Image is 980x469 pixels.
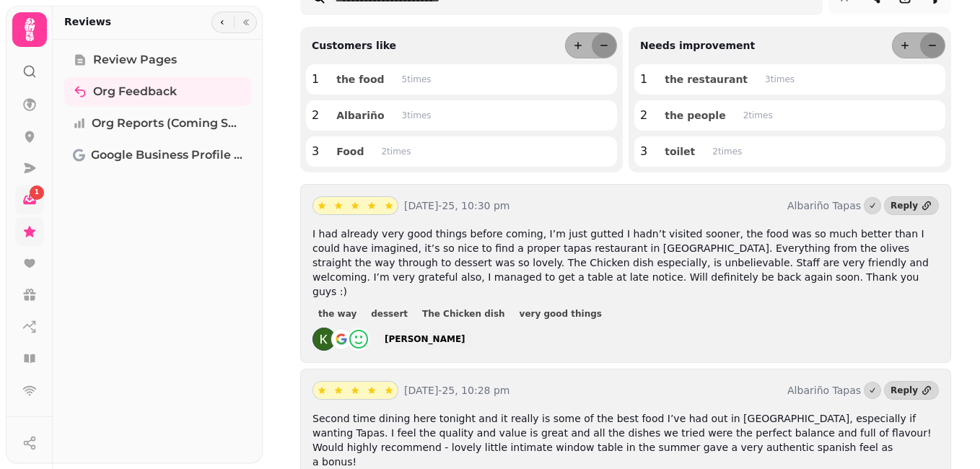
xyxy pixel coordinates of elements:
[640,107,647,124] p: 2
[330,328,353,351] img: go-emblem@2x.png
[893,33,917,58] button: more
[380,382,398,399] button: star
[336,74,384,84] span: the food
[312,107,319,124] p: 2
[404,383,782,398] p: [DATE]-25, 10:28 pm
[363,382,380,399] button: star
[64,141,251,170] a: Google Business Profile (Beta)
[891,385,918,396] div: Reply
[665,146,695,157] span: toilet
[712,146,742,157] p: 2 time s
[318,310,356,318] span: the way
[346,382,364,399] button: star
[312,413,932,468] span: Second time dining here tonight and it really is some of the best food I’ve had out in [GEOGRAPHI...
[380,197,398,214] button: star
[653,106,737,125] button: the people
[592,33,616,58] button: less
[404,198,782,213] p: [DATE]-25, 10:30 pm
[884,196,939,215] a: Reply
[35,188,39,198] span: 1
[920,33,945,58] button: less
[325,106,395,125] button: Albariño
[402,74,432,85] p: 5 time s
[336,146,364,157] span: Food
[864,197,881,214] button: Marked as done
[402,110,432,121] p: 3 time s
[346,197,364,214] button: star
[376,329,474,349] a: [PERSON_NAME]
[653,142,706,161] button: toilet
[665,110,725,120] span: the people
[884,381,939,400] a: Reply
[15,185,44,214] a: 1
[312,71,319,88] p: 1
[91,146,242,164] span: Google Business Profile (Beta)
[864,382,881,399] button: Marked as done
[640,71,647,88] p: 1
[312,328,336,351] img: ACg8ocJ_LkScPlN_HjDD4tN9f-fPD3ozy1p5opVAQzqERxBP_ahAYg=s128-c0x00000000-cc-rp-mo
[363,197,380,214] button: star
[653,70,759,89] button: the restaurant
[416,307,511,321] button: The Chicken dish
[325,142,375,161] button: Food
[665,74,748,84] span: the restaurant
[312,143,319,160] p: 3
[325,70,395,89] button: the food
[330,197,347,214] button: star
[634,38,755,53] p: Needs improvement
[306,38,396,53] p: Customers like
[64,14,111,29] h2: Reviews
[891,200,918,211] div: Reply
[640,143,647,160] p: 3
[765,74,795,85] p: 3 time s
[64,109,251,138] a: Org Reports (coming soon)
[92,115,242,132] span: Org Reports (coming soon)
[371,310,408,318] span: dessert
[64,45,251,74] a: Review Pages
[93,51,177,69] span: Review Pages
[743,110,773,121] p: 2 time s
[312,307,362,321] button: the way
[385,333,465,345] div: [PERSON_NAME]
[313,382,331,399] button: star
[381,146,411,157] p: 2 time s
[566,33,590,58] button: more
[422,310,505,318] span: The Chicken dish
[787,198,861,213] p: Albariño Tapas
[520,310,602,318] span: very good things
[787,383,861,398] p: Albariño Tapas
[93,83,177,100] span: Org Feedback
[64,77,251,106] a: Org Feedback
[313,197,331,214] button: star
[365,307,414,321] button: dessert
[312,228,929,297] span: I had already very good things before coming, I’m just gutted I hadn’t visited sooner, the food w...
[336,110,384,120] span: Albariño
[514,307,608,321] button: very good things
[330,382,347,399] button: star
